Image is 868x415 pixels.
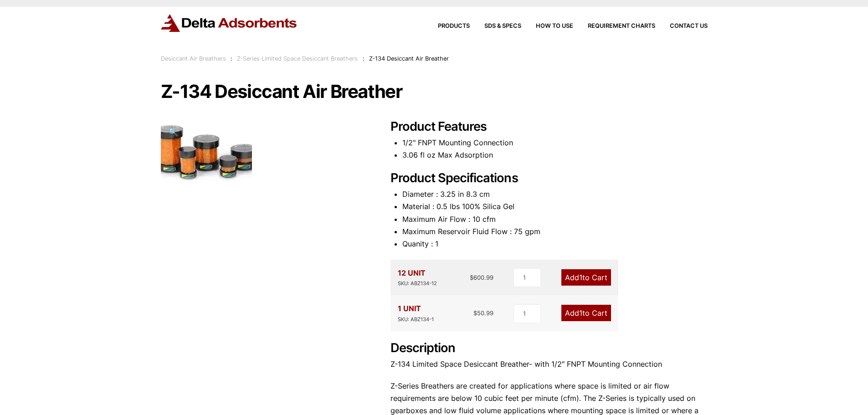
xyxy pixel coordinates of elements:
[402,137,708,149] li: 1/2" FNPT Mounting Connection
[579,308,582,318] span: 1
[484,23,521,29] span: SDS & SPECS
[161,119,186,144] a: View full-screen image gallery
[588,23,655,29] span: Requirement Charts
[423,23,470,29] a: Products
[561,269,611,286] a: Add1to Cart
[231,55,232,62] span: :
[521,23,573,29] a: How to Use
[161,119,252,188] img: Z-134 Desiccant Air Breather
[161,82,708,101] h1: Z-134 Desiccant Air Breather
[398,267,437,288] div: 12 UNIT
[473,309,477,317] span: $
[470,274,493,281] bdi: 600.99
[561,305,611,321] a: Add1to Cart
[402,188,708,200] li: Diameter : 3.25 in 8.3 cm
[402,213,708,225] li: Maximum Air Flow : 10 cfm
[579,273,582,282] span: 1
[402,200,708,213] li: Material : 0.5 lbs 100% Silica Gel
[402,149,708,161] li: 3.06 fl oz Max Adsorption
[363,55,365,62] span: :
[390,119,708,134] h2: Product Features
[390,358,708,370] p: Z-134 Limited Space Desiccant Breather- with 1/2″ FNPT Mounting Connection
[438,23,470,29] span: Products
[161,148,252,157] a: Z-134 Desiccant Air Breather
[161,14,298,32] img: Delta Adsorbents
[398,279,437,288] div: SKU: ABZ134-12
[398,302,434,323] div: 1 UNIT
[470,274,473,281] span: $
[390,171,708,186] h2: Product Specifications
[670,23,708,29] span: Contact Us
[402,225,708,238] li: Maximum Reservoir Fluid Flow : 75 gpm
[655,23,708,29] a: Contact Us
[536,23,573,29] span: How to Use
[161,55,226,62] a: Desiccant Air Breathers
[168,127,179,137] span: 🔍
[369,55,449,62] span: Z-134 Desiccant Air Breather
[390,341,708,356] h2: Description
[573,23,655,29] a: Requirement Charts
[398,315,434,324] div: SKU: ABZ134-1
[473,309,493,317] bdi: 50.99
[470,23,521,29] a: SDS & SPECS
[237,55,358,62] a: Z-Series Limited Space Desiccant Breathers
[402,238,708,250] li: Quanity : 1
